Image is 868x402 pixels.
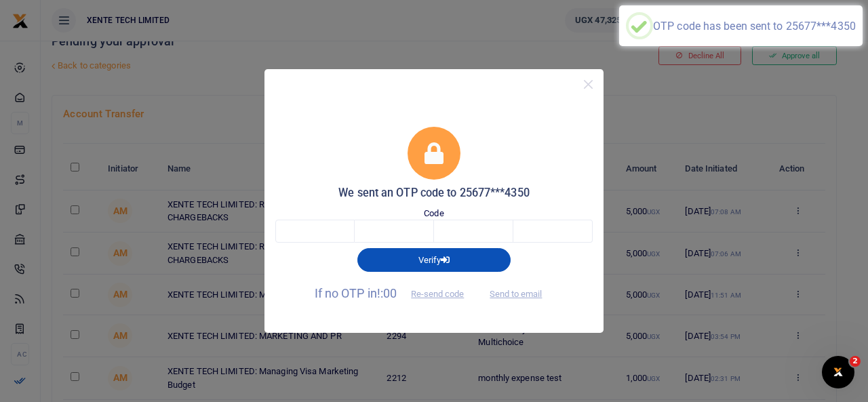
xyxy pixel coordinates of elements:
div: OTP code has been sent to 25677***4350 [653,20,856,33]
span: If no OTP in [315,286,476,300]
button: Close [578,75,598,94]
label: Code [424,207,443,220]
button: Verify [357,248,511,271]
span: 2 [850,356,861,367]
h5: We sent an OTP code to 25677***4350 [275,186,593,200]
span: !:00 [377,286,397,300]
iframe: Intercom live chat [822,356,854,388]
